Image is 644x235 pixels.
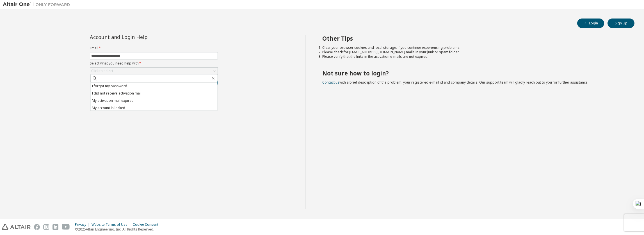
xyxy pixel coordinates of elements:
[52,224,58,230] img: linkedin.svg
[3,2,73,7] img: Altair One
[90,61,218,66] label: Select what you need help with
[2,224,31,230] img: altair_logo.svg
[322,80,588,85] span: with a brief description of the problem, your registered e-mail id and company details. Our suppo...
[322,80,339,85] a: Contact us
[75,227,162,232] p: © 2025 Altair Engineering, Inc. All Rights Reserved.
[75,222,92,227] div: Privacy
[91,69,113,73] div: Click to select
[577,19,604,28] button: Login
[322,35,625,42] h2: Other Tips
[62,224,70,230] img: youtube.svg
[90,46,218,50] label: Email
[92,222,133,227] div: Website Terms of Use
[608,19,634,28] button: Sign Up
[133,222,162,227] div: Cookie Consent
[322,54,625,59] li: Please verify that the links in the activation e-mails are not expired.
[90,82,217,90] li: I forgot my password
[322,70,625,77] h2: Not sure how to login?
[322,50,625,54] li: Please check for [EMAIL_ADDRESS][DOMAIN_NAME] mails in your junk or spam folder.
[322,45,625,50] li: Clear your browser cookies and local storage, if you continue experiencing problems.
[90,35,192,39] div: Account and Login Help
[34,224,40,230] img: facebook.svg
[43,224,49,230] img: instagram.svg
[90,68,218,74] div: Click to select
